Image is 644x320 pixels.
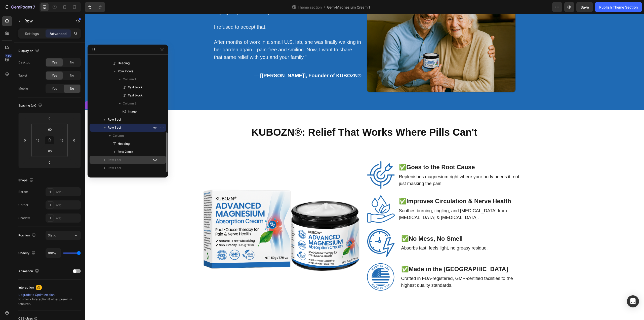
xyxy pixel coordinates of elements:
[18,293,81,306] div: to unlock Interaction & other premium features.
[128,93,143,98] span: Text block
[18,73,27,78] div: Tablet
[322,184,426,190] strong: Improves Circulation & Nerve Health
[314,183,443,191] p: ✅
[282,147,310,175] img: Alt Image
[123,101,136,106] span: Column 2
[85,14,644,320] iframe: Design area
[314,149,443,157] p: ✅
[118,61,130,66] span: Heading
[18,102,43,109] div: Spacing (px)
[118,149,133,154] span: Row 2 cols
[595,2,642,12] button: Publish Theme Section
[50,31,67,36] p: Advanced
[128,85,143,90] span: Text block
[18,177,34,184] div: Shape
[45,159,55,166] input: 0
[45,126,55,133] input: 60px
[70,86,74,91] span: No
[324,5,325,10] span: /
[18,232,37,239] div: Position
[627,295,639,307] div: Open Intercom Messenger
[56,216,79,221] div: Add...
[85,2,105,12] div: Undo/Redo
[18,60,30,65] div: Desktop
[324,252,423,258] strong: Made in the [GEOGRAPHIC_DATA]
[113,133,124,138] span: Column
[327,5,370,10] span: Gem-Magnesium Cream 1
[18,250,36,257] div: Opacity
[18,203,28,207] div: Corner
[52,60,57,65] span: Yes
[45,114,55,122] input: 0
[70,136,78,144] input: 0
[118,69,133,74] span: Row 2 cols
[324,221,378,228] strong: No Mess, No Smell
[18,86,28,91] div: Mobile
[48,233,56,237] span: Static
[282,249,310,277] img: Alt Image
[316,251,443,259] p: ✅
[108,157,121,162] span: Row 1 col
[282,215,310,243] img: Alt Image
[45,147,55,155] input: 60px
[56,190,79,194] div: Add...
[18,268,40,275] div: Animation
[297,5,323,10] span: Theme section
[52,73,57,78] span: Yes
[576,2,593,12] button: Save
[316,221,403,228] p: ✅
[599,5,638,10] div: Publish Theme Section
[316,231,403,237] p: Absorbs fast, feels light, no greasy residue.
[322,150,390,156] strong: Goes to the Root Cause
[70,60,74,65] span: No
[128,109,137,114] span: Image
[108,117,121,122] span: Row 1 col
[118,141,130,146] span: Heading
[167,113,392,124] strong: KUBOZN®: Relief That Works Where Pills Can't
[123,77,136,82] span: Column 1
[25,31,39,36] p: Settings
[314,159,443,173] p: Replenishes magnesium right where your body needs it, not just masking the pain.
[2,2,37,12] button: 7
[24,18,67,24] p: Row
[5,54,12,58] div: 450
[18,285,34,290] div: Interaction
[46,231,81,240] button: Static
[314,193,443,207] p: Soothes burning, tingling, and [MEDICAL_DATA] from [MEDICAL_DATA] & [MEDICAL_DATA].
[34,136,42,144] input: 15px
[129,24,277,47] p: After months of work in a small U.S. lab, she was finally walking in her garden again—pain-free a...
[18,48,40,54] div: Display on
[33,4,35,10] p: 7
[52,86,57,91] span: Yes
[18,293,81,297] div: Upgrade to Optimize plan
[18,190,28,194] div: Border
[116,131,277,293] img: Alt Image
[58,136,66,144] input: 15px
[108,165,121,170] span: Row 1 col
[56,203,79,207] div: Add...
[581,5,589,9] span: Save
[169,59,276,64] strong: — [[PERSON_NAME]], Founder of KUBOZN®
[21,136,29,144] input: 0
[316,261,443,275] p: Crafted in FDA-registered, GMP-certified facilities to the highest quality standards.
[70,73,74,78] span: No
[46,248,61,258] input: Auto
[282,181,310,209] img: Alt Image
[108,125,121,130] span: Row 1 col
[18,216,30,220] div: Shadow
[6,89,14,93] div: Row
